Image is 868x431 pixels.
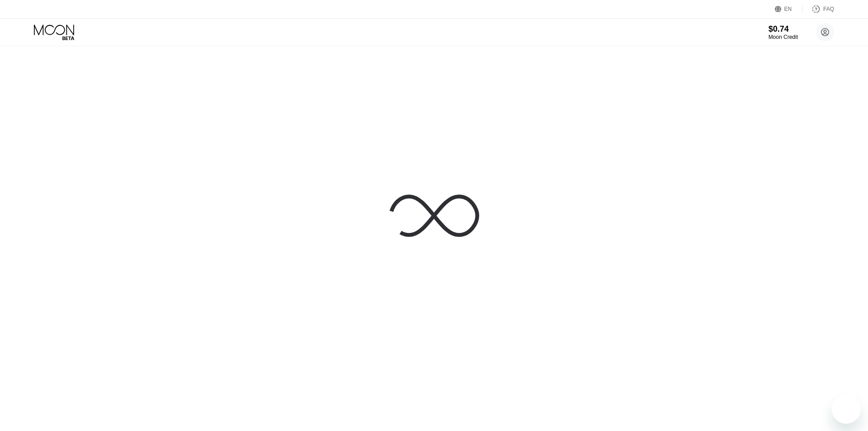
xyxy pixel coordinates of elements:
[784,6,792,12] div: EN
[823,6,834,12] div: FAQ
[769,24,798,34] div: $0.74
[802,5,834,14] div: FAQ
[769,34,798,40] div: Moon Credit
[775,5,802,14] div: EN
[832,395,861,424] iframe: Button to launch messaging window
[769,24,798,40] div: $0.74Moon Credit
